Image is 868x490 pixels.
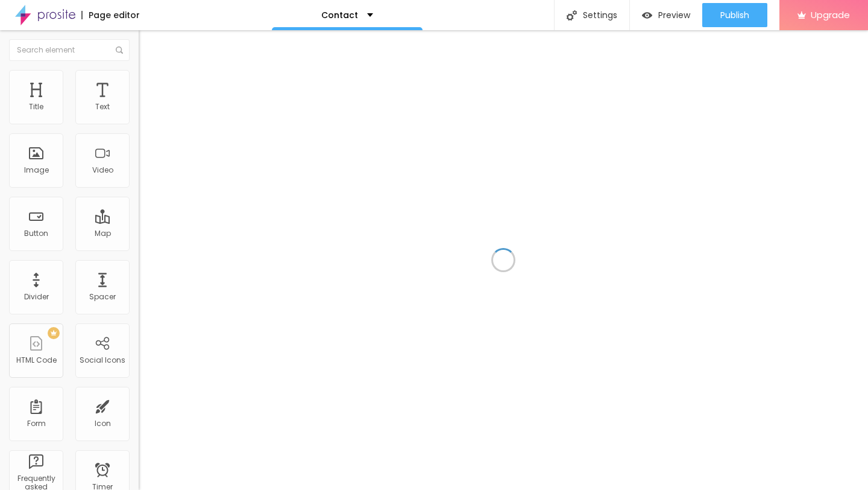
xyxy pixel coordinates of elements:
div: Map [95,229,111,238]
img: view-1.svg [642,10,652,21]
div: Button [24,229,48,238]
div: Title [29,103,43,111]
div: Divider [24,293,49,301]
span: Preview [658,10,690,20]
div: Text [95,103,110,111]
input: Search element [9,39,130,61]
span: Publish [720,10,749,20]
p: Contact [321,11,358,19]
div: Image [24,166,49,174]
span: Upgrade [811,10,850,20]
img: Icone [567,10,577,21]
div: Video [92,166,113,174]
button: Publish [702,3,767,27]
button: Preview [630,3,702,27]
div: Page editor [81,11,140,19]
div: HTML Code [16,356,57,364]
div: Form [27,419,46,428]
div: Social Icons [80,356,125,364]
div: Spacer [89,293,116,301]
img: Icone [116,46,123,54]
div: Icon [95,419,111,428]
